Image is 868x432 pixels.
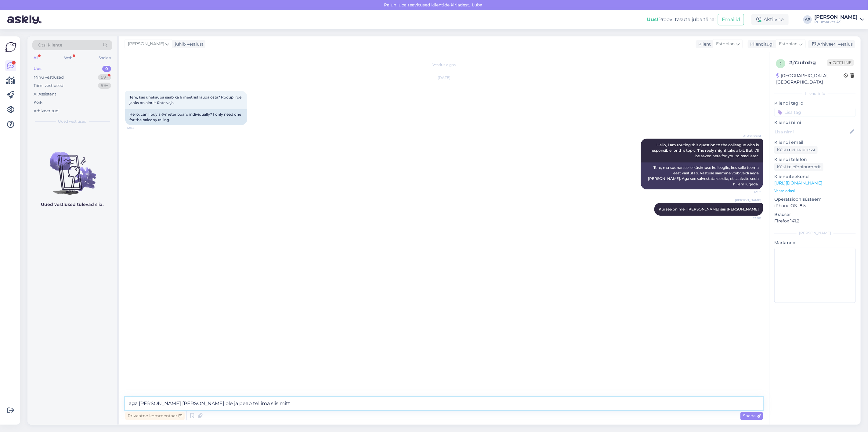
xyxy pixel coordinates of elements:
[774,196,856,203] p: Operatsioonisüsteem
[774,173,856,180] p: Klienditeekond
[738,134,761,138] span: AI Assistent
[748,41,774,47] div: Klienditugi
[98,83,111,89] div: 99+
[34,66,42,72] div: Uus
[128,41,164,47] span: [PERSON_NAME]
[34,99,42,106] div: Kõik
[34,91,56,97] div: AI Assistent
[696,41,711,47] div: Klient
[814,15,864,24] a: [PERSON_NAME]Puumarket AS
[97,54,112,62] div: Socials
[34,74,64,80] div: Minu vestlused
[774,156,856,163] p: Kliendi telefon
[27,141,117,196] img: No chats
[98,74,111,80] div: 99+
[774,119,856,126] p: Kliendi nimi
[38,42,62,48] span: Otsi kliente
[775,128,849,135] input: Lisa nimi
[780,61,782,66] span: j
[789,59,827,66] div: # j7aubxhg
[774,211,856,218] p: Brauser
[774,108,856,117] input: Lisa tag
[776,73,844,85] div: [GEOGRAPHIC_DATA], [GEOGRAPHIC_DATA]
[34,108,59,114] div: Arhiveeritud
[779,41,797,47] span: Estonian
[718,14,744,25] button: Emailid
[774,100,856,106] p: Kliendi tag'id
[647,17,658,22] b: Uus!
[774,230,856,236] div: [PERSON_NAME]
[814,15,858,20] div: [PERSON_NAME]
[659,207,759,211] span: Kui see on meil [PERSON_NAME] siis [PERSON_NAME]
[738,216,761,221] span: 13:00
[125,62,763,68] div: Vestlus algas
[650,143,760,158] span: Hello, I am routing this question to the colleague who is responsible for this topic. The reply m...
[129,95,242,105] span: Tere, kas ühekaupa saab ka 6 meetrist lauda osta? Rõdupiirde jaoks on ainult ühte vaja.
[470,2,484,8] span: Luba
[127,125,150,130] span: 12:52
[774,218,856,224] p: Firefox 141.2
[735,198,761,203] span: [PERSON_NAME]
[5,41,16,53] img: Askly Logo
[743,413,761,419] span: Saada
[125,397,763,410] textarea: aga [PERSON_NAME] [PERSON_NAME] ole ja peab tellima siis mit
[125,412,185,420] div: Privaatne kommentaar
[125,109,247,125] div: Hello, can I buy a 6-meter board individually? I only need one for the balcony railing.
[774,188,856,194] p: Vaata edasi ...
[716,41,735,47] span: Estonian
[774,180,822,186] a: [URL][DOMAIN_NAME]
[808,40,855,48] div: Arhiveeri vestlus
[63,54,74,62] div: Web
[641,162,763,189] div: Tere, ma suunan selle küsimuse kolleegile, kes selle teema eest vastutab. Vastuse saamine võib ve...
[34,83,63,89] div: Tiimi vestlused
[774,146,818,154] div: Küsi meiliaadressi
[41,201,104,208] p: Uued vestlused tulevad siia.
[803,15,812,24] div: AP
[774,203,856,209] p: iPhone OS 18.5
[774,91,856,96] div: Kliendi info
[58,119,87,124] span: Uued vestlused
[774,163,823,171] div: Küsi telefoninumbrit
[738,190,761,194] span: 12:52
[172,41,204,47] div: juhib vestlust
[647,16,715,23] div: Proovi tasuta juba täna:
[814,20,858,24] div: Puumarket AS
[32,54,39,62] div: All
[774,139,856,146] p: Kliendi email
[751,14,789,25] div: Aktiivne
[125,75,763,80] div: [DATE]
[827,59,854,66] span: Offline
[774,240,856,246] p: Märkmed
[102,66,111,72] div: 0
